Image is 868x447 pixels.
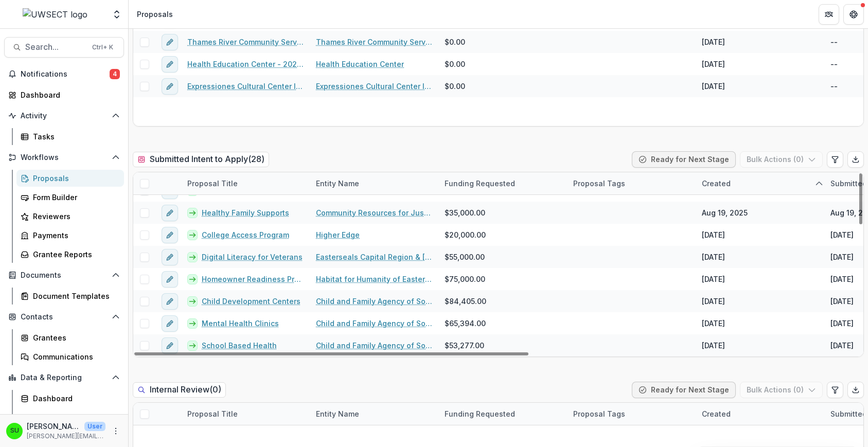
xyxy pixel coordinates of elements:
[567,403,696,425] div: Proposal Tags
[445,59,465,69] span: $0.00
[162,227,178,243] button: edit
[316,340,432,351] a: Child and Family Agency of Southeastern [US_STATE]
[4,86,124,103] a: Dashboard
[310,172,438,194] div: Entity Name
[740,382,823,398] button: Bulk Actions (0)
[27,432,105,441] p: [PERSON_NAME][EMAIL_ADDRESS][PERSON_NAME][DOMAIN_NAME]
[33,230,116,241] div: Payments
[202,318,279,329] a: Mental Health Clinics
[162,249,178,265] button: edit
[162,315,178,332] button: edit
[162,337,178,354] button: edit
[815,180,823,188] svg: sorted ascending
[827,151,843,168] button: Edit table settings
[445,296,486,307] span: $84,405.00
[4,37,124,58] button: Search...
[33,332,116,343] div: Grantees
[696,408,737,419] div: Created
[702,340,725,351] div: [DATE]
[21,373,108,382] span: Data & Reporting
[830,296,854,307] div: [DATE]
[632,382,736,398] button: Ready for Next Stage
[702,81,725,92] div: [DATE]
[110,4,124,25] button: Open entity switcher
[162,34,178,50] button: edit
[316,274,432,284] a: Habitat for Humanity of Eastern [US_STATE], Inc.
[316,81,432,92] a: Expressiones Cultural Center Inc
[181,178,244,189] div: Proposal Title
[830,81,838,92] div: --
[33,173,116,184] div: Proposals
[830,318,854,329] div: [DATE]
[702,37,725,47] div: [DATE]
[438,178,521,189] div: Funding Requested
[4,66,124,82] button: Notifications4
[827,382,843,398] button: Edit table settings
[445,274,485,284] span: $75,000.00
[33,249,116,260] div: Grantee Reports
[181,408,244,419] div: Proposal Title
[702,59,725,69] div: [DATE]
[21,271,108,280] span: Documents
[696,172,824,194] div: Created
[21,70,110,79] span: Notifications
[21,112,108,120] span: Activity
[162,293,178,310] button: edit
[702,274,725,284] div: [DATE]
[696,178,737,189] div: Created
[16,128,124,145] a: Tasks
[445,318,486,329] span: $65,394.00
[438,403,567,425] div: Funding Requested
[25,42,86,52] span: Search...
[830,274,854,284] div: [DATE]
[316,252,432,262] a: Easterseals Capital Region & [GEOGRAPHIC_DATA], Inc.
[202,229,289,240] a: College Access Program
[202,274,304,284] a: Homeowner Readiness Program
[33,291,116,301] div: Document Templates
[438,172,567,194] div: Funding Requested
[16,170,124,187] a: Proposals
[567,408,631,419] div: Proposal Tags
[830,229,854,240] div: [DATE]
[181,403,310,425] div: Proposal Title
[632,151,736,168] button: Ready for Next Stage
[316,318,432,329] a: Child and Family Agency of Southeastern [US_STATE]
[316,229,360,240] a: Higher Edge
[16,189,124,206] a: Form Builder
[181,172,310,194] div: Proposal Title
[445,37,465,47] span: $0.00
[33,131,116,142] div: Tasks
[4,108,124,124] button: Open Activity
[445,229,486,240] span: $20,000.00
[316,296,432,307] a: Child and Family Agency of Southeastern [US_STATE]
[830,37,838,47] div: --
[316,59,404,69] a: Health Education Center
[445,207,485,218] span: $35,000.00
[202,340,277,351] a: School Based Health
[133,152,269,167] h2: Submitted Intent to Apply ( 28 )
[16,227,124,244] a: Payments
[21,153,108,162] span: Workflows
[567,172,696,194] div: Proposal Tags
[438,408,521,419] div: Funding Requested
[702,229,725,240] div: [DATE]
[445,340,484,351] span: $53,277.00
[830,340,854,351] div: [DATE]
[187,37,304,47] a: Thames River Community Service, Inc. - 2025 - Partner Program Intent to Apply
[27,421,80,432] p: [PERSON_NAME]
[133,382,226,397] h2: Internal Review ( 0 )
[162,56,178,73] button: edit
[830,252,854,262] div: [DATE]
[133,7,177,22] nav: breadcrumb
[445,81,465,92] span: $0.00
[843,4,864,25] button: Get Help
[202,296,300,307] a: Child Development Centers
[310,408,365,419] div: Entity Name
[16,409,124,426] a: Data Report
[310,403,438,425] div: Entity Name
[740,151,823,168] button: Bulk Actions (0)
[33,211,116,222] div: Reviewers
